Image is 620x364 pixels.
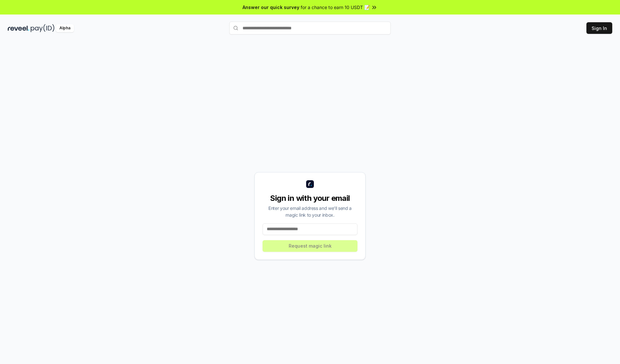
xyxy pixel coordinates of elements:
span: Answer our quick survey [243,4,299,11]
img: pay_id [31,24,55,32]
div: Alpha [56,24,74,32]
button: Sign In [586,22,612,34]
span: for a chance to earn 10 USDT 📝 [301,4,370,11]
img: logo_small [306,180,314,188]
img: reveel_dark [8,24,29,32]
div: Enter your email address and we’ll send a magic link to your inbox. [263,205,357,218]
div: Sign in with your email [263,193,357,203]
